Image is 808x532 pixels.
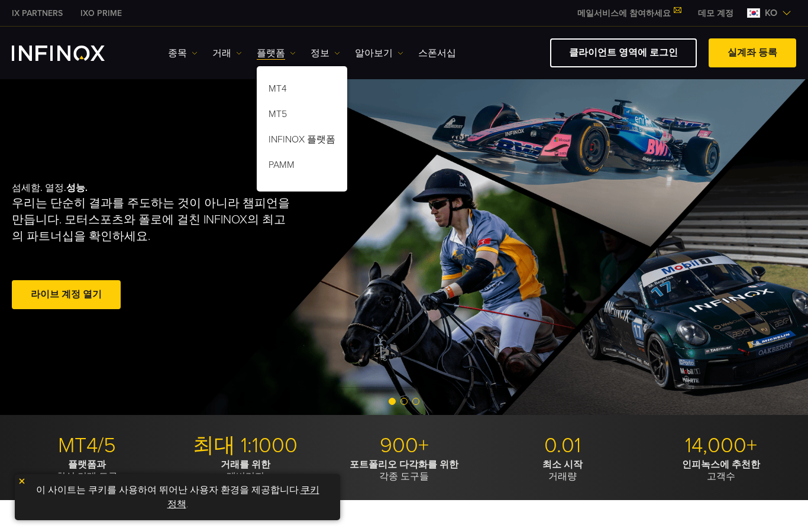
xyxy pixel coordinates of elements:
[355,46,403,60] a: 알아보기
[647,433,796,459] p: 14,000+
[170,459,320,482] p: 레버리지
[350,459,458,471] strong: 포트폴리오 다각화를 위한
[257,154,347,180] a: PAMM
[568,8,689,18] a: 메일서비스에 참여하세요
[311,46,340,60] a: 정보
[12,46,132,61] a: INFINOX Logo
[329,459,479,482] p: 각종 도구들
[647,459,796,482] p: 고객수
[12,459,161,482] p: 최신 거래 도구
[682,459,760,471] strong: 인피녹스에 추천한
[72,7,131,20] a: INFINOX
[18,477,26,485] img: yellow close icon
[168,46,198,60] a: 종목
[488,459,638,482] p: 거래량
[412,398,419,405] span: Go to slide 3
[389,398,396,405] span: Go to slide 1
[329,433,479,459] p: 900+
[257,46,296,60] a: 플랫폼
[66,182,88,194] strong: 성능.
[170,433,320,459] p: 최대 1:1000
[257,78,347,103] a: MT4
[550,38,697,67] a: 클라이언트 영역에 로그인
[221,459,270,471] strong: 거래를 위한
[418,46,456,60] a: 스폰서십
[12,163,365,331] div: 섬세함. 열정.
[3,7,72,20] a: INFINOX
[212,46,242,60] a: 거래
[12,280,121,309] a: 라이브 계정 열기
[21,480,334,514] p: 이 사이트는 쿠키를 사용하여 뛰어난 사용자 환경을 제공합니다. .
[689,7,742,20] a: INFINOX MENU
[12,195,294,245] p: 우리는 단순히 결과를 주도하는 것이 아니라 챔피언을 만듭니다. 모터스포츠와 폴로에 걸친 INFINOX의 최고의 파트너십을 확인하세요.
[12,433,161,459] p: MT4/5
[760,6,782,20] span: ko
[542,459,583,471] strong: 최소 시작
[257,129,347,154] a: INFINOX 플랫폼
[709,38,796,67] a: 실계좌 등록
[257,103,347,129] a: MT5
[68,459,106,471] strong: 플랫폼과
[400,398,408,405] span: Go to slide 2
[488,433,638,459] p: 0.01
